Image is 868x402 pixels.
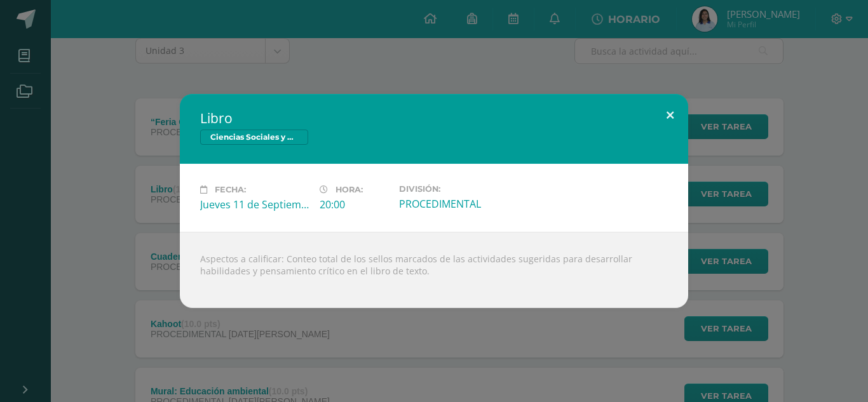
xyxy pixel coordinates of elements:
[180,232,688,308] div: Aspectos a calificar: Conteo total de los sellos marcados de las actividades sugeridas para desar...
[652,94,688,137] button: Close (Esc)
[200,130,308,145] span: Ciencias Sociales y Formación Ciudadana 5
[320,198,389,211] div: 20:00
[399,184,508,194] label: División:
[215,185,246,194] span: Fecha:
[200,198,309,211] div: Jueves 11 de Septiembre
[399,197,508,211] div: PROCEDIMENTAL
[336,185,363,194] span: Hora:
[200,109,668,127] h2: Libro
